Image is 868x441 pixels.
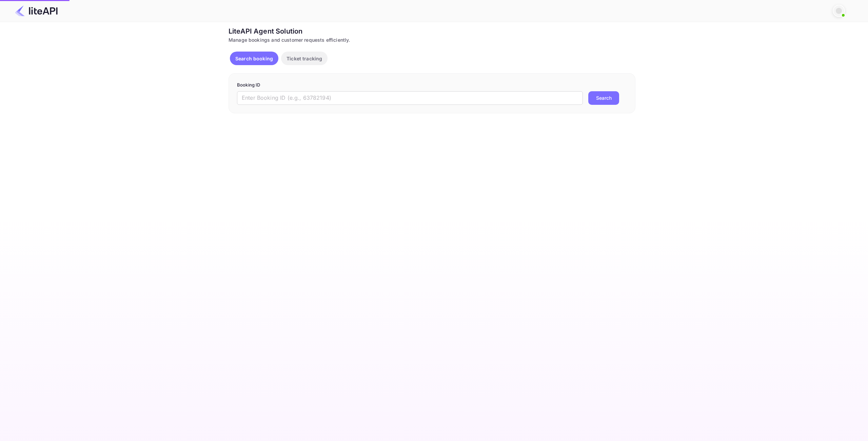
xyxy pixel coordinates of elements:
[235,55,273,62] p: Search booking
[229,36,635,43] div: Manage bookings and customer requests efficiently.
[237,91,583,105] input: Enter Booking ID (e.g., 63782194)
[229,26,635,36] div: LiteAPI Agent Solution
[15,5,58,16] img: LiteAPI Logo
[287,55,322,62] p: Ticket tracking
[237,82,627,89] p: Booking ID
[588,91,619,105] button: Search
